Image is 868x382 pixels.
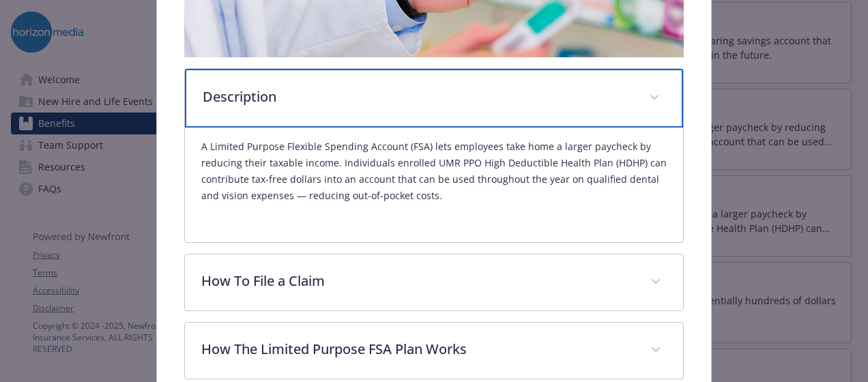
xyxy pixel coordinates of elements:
[185,323,683,379] div: How The Limited Purpose FSA Plan Works
[185,254,683,310] div: How To File a Claim
[185,128,683,242] div: Description
[203,87,633,107] p: Description
[201,271,634,291] p: How To File a Claim
[201,339,634,359] p: How The Limited Purpose FSA Plan Works
[185,69,683,128] div: Description
[201,138,667,204] p: A Limited Purpose Flexible Spending Account (FSA) lets employees take home a larger paycheck by r...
